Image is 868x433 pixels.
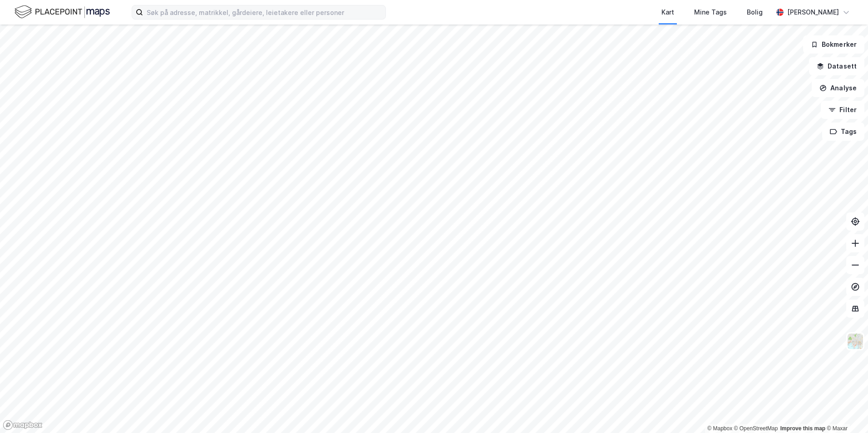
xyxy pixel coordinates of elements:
[15,4,110,20] img: logo.f888ab2527a4732fd821a326f86c7f29.svg
[143,5,385,19] input: Søk på adresse, matrikkel, gårdeiere, leietakere eller personer
[661,7,674,18] div: Kart
[823,389,868,433] div: Kontrollprogram for chat
[787,7,839,18] div: [PERSON_NAME]
[747,7,763,18] div: Bolig
[823,389,868,433] iframe: Chat Widget
[694,7,727,18] div: Mine Tags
